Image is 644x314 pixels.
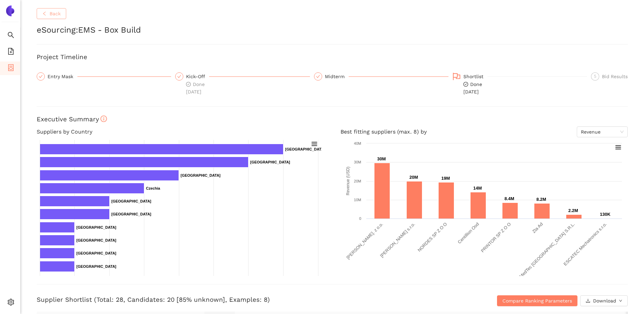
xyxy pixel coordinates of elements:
text: Centillion Ood [457,222,480,245]
text: 8.2M [536,197,546,202]
text: 2.2M [568,208,578,213]
h2: eSourcing : EMS - Box Build [37,24,628,36]
span: Done [DATE] [186,82,205,94]
h3: Supplier Shortlist (Total: 28, Candidates: 20 [85% unknown], Examples: 8) [37,295,431,304]
div: Entry Mask [37,72,171,81]
div: Entry Mask [48,72,77,81]
text: PRINTOR SP Z O O [480,222,512,254]
button: leftBack [37,8,66,19]
h3: Project Timeline [37,53,628,62]
span: info-circle [100,116,107,122]
button: downloadDownloaddown [580,295,628,306]
text: Cicor MedTec [GEOGRAPHIC_DATA] S.R.L. [510,222,575,287]
span: 5 [594,74,596,79]
text: 30M [377,156,386,161]
text: [GEOGRAPHIC_DATA] [76,225,116,229]
text: 130K [600,212,611,217]
span: Download [593,297,616,304]
div: Midterm [325,72,349,81]
h4: Suppliers by Country [37,126,324,137]
text: 0 [359,216,361,221]
span: Bid Results [602,74,628,79]
span: setting [7,296,14,310]
span: check [177,74,181,78]
span: download [586,298,590,304]
img: Logo [5,5,16,16]
span: flag [453,72,461,81]
text: 20M [409,175,418,180]
span: container [7,62,14,75]
text: 40M [354,141,361,145]
div: Shortlist [463,72,487,81]
span: down [619,299,622,303]
text: [PERSON_NAME] s.r.o. [379,222,416,259]
text: 30M [354,160,361,164]
span: check-circle [463,82,468,87]
div: Kick-Off [186,72,209,81]
h4: Best fitting suppliers (max. 8) by [341,126,628,137]
text: [GEOGRAPHIC_DATA] [181,173,221,177]
span: search [7,29,14,43]
text: [GEOGRAPHIC_DATA] [111,199,151,203]
text: [GEOGRAPHIC_DATA] [76,264,116,268]
h3: Executive Summary [37,115,628,124]
span: Back [50,10,61,17]
button: Compare Ranking Parameters [497,295,577,306]
text: [PERSON_NAME]. z o.o. [345,222,384,260]
text: [GEOGRAPHIC_DATA] [76,251,116,255]
span: file-add [7,46,14,59]
text: [GEOGRAPHIC_DATA] [250,160,290,164]
span: left [42,11,47,17]
text: ESCATEC Mechatronics s.r.o. [563,222,608,267]
text: [GEOGRAPHIC_DATA] [111,212,151,216]
text: 19M [441,176,450,181]
span: Compare Ranking Parameters [502,297,572,304]
div: Shortlistcheck-circleDone[DATE] [453,72,587,95]
text: 8.4M [504,196,514,201]
text: Revenue (USD) [345,167,350,195]
text: 14M [473,186,482,191]
text: [GEOGRAPHIC_DATA] [76,238,116,242]
span: Revenue [581,127,624,137]
span: check-circle [186,82,191,87]
text: NORDES SP Z O O [417,222,448,253]
span: check [316,74,320,78]
text: Czechia [146,186,160,190]
text: 10M [354,198,361,202]
span: Done [DATE] [463,82,482,94]
text: [GEOGRAPHIC_DATA] [285,147,325,151]
span: check [39,74,43,78]
text: Zta Ad [531,222,544,234]
text: 20M [354,179,361,183]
